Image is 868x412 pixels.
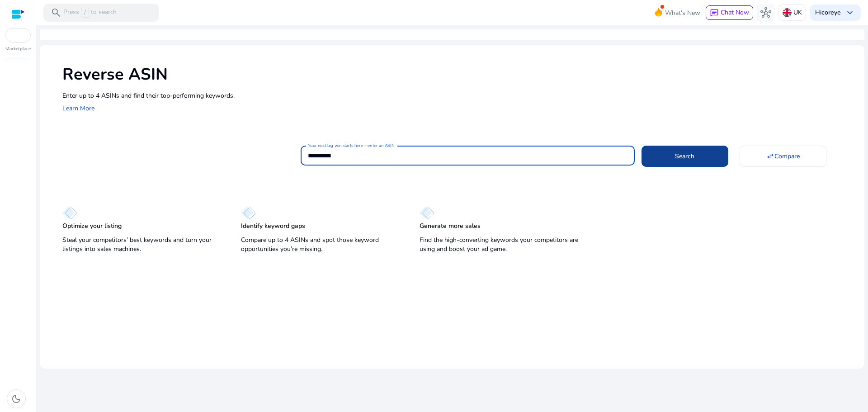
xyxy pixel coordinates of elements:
p: UK [793,5,802,20]
button: Search [642,146,728,166]
span: Compare [774,152,800,161]
span: hub [760,7,771,18]
p: Marketplace [5,46,31,52]
button: chatChat Now [706,5,753,20]
span: Search [675,152,694,161]
p: Press to search [63,8,117,18]
mat-icon: swap_horiz [766,152,774,160]
p: Hi [815,9,841,16]
mat-label: Your next big win starts here—enter an ASIN [308,142,394,149]
img: diamond.svg [420,207,434,219]
span: What's New [665,5,700,21]
span: search [51,7,61,18]
p: Find the high-converting keywords your competitors are using and boost your ad game. [420,236,580,254]
a: Learn More [62,104,94,113]
span: dark_mode [11,393,22,404]
p: Steal your competitors’ best keywords and turn your listings into sales machines. [62,236,223,254]
button: Compare [740,146,826,166]
img: diamond.svg [62,207,77,219]
img: diamond.svg [241,207,256,219]
b: coreye [821,8,841,17]
span: keyboard_arrow_down [844,7,855,18]
p: Generate more sales [420,222,481,231]
p: Enter up to 4 ASINs and find their top-performing keywords. [62,91,855,100]
span: / [81,8,89,18]
p: Compare up to 4 ASINs and spot those keyword opportunities you’re missing. [241,236,401,254]
img: uk.svg [783,8,792,17]
span: Chat Now [721,8,749,17]
p: Identify keyword gaps [241,222,305,231]
h1: Reverse ASIN [62,65,855,84]
span: chat [710,9,719,18]
button: hub [757,4,775,22]
p: Optimize your listing [62,222,122,231]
